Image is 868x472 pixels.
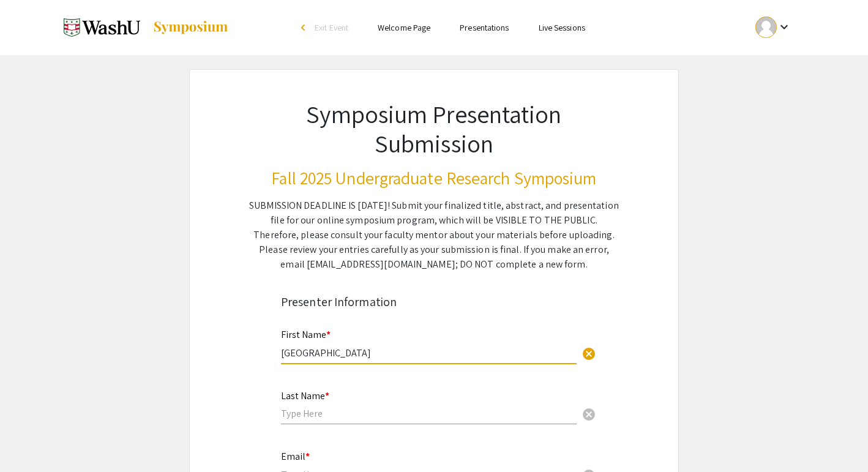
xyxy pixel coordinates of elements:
button: Clear [577,402,601,426]
div: Presenter Information [281,293,587,311]
a: Fall 2025 Undergraduate Research Symposium [64,12,229,43]
a: Live Sessions [539,22,585,33]
mat-label: First Name [281,328,331,341]
button: Expand account dropdown [743,13,804,41]
div: SUBMISSION DEADLINE IS [DATE]! Submit your finalized title, abstract, and presentation file for o... [249,198,619,272]
input: Type Here [281,407,577,420]
span: cancel [582,407,596,422]
mat-label: Email [281,450,310,463]
iframe: Chat [9,417,52,463]
mat-label: Last Name [281,389,329,402]
div: arrow_back_ios [301,24,309,31]
img: Fall 2025 Undergraduate Research Symposium [64,12,140,43]
img: Symposium by ForagerOne [152,20,229,35]
a: Welcome Page [378,22,430,33]
span: Exit Event [315,22,348,33]
a: Presentations [460,22,509,33]
mat-icon: Expand account dropdown [777,20,791,34]
span: cancel [582,347,596,361]
h1: Symposium Presentation Submission [249,99,619,158]
input: Type Here [281,347,577,359]
button: Clear [577,340,601,365]
h3: Fall 2025 Undergraduate Research Symposium [249,168,619,189]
